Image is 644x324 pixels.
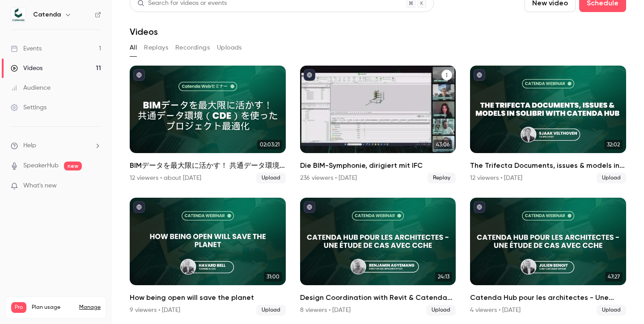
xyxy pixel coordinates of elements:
a: 02:03:21BIMデータを最大限に活かす！ 共通データ環境（CDE）を使ったプロジェクト最適化12 viewers • about [DATE]Upload [130,66,286,183]
button: Replays [144,41,168,55]
h2: The Trifecta Documents, issues & models in [GEOGRAPHIC_DATA] with Catenda Hub [470,160,626,171]
div: Settings [11,103,47,112]
h1: Videos [130,26,158,37]
button: published [304,69,315,81]
h2: Die BIM-Symphonie, dirigiert mit IFC [300,160,456,171]
a: 32:02The Trifecta Documents, issues & models in [GEOGRAPHIC_DATA] with Catenda Hub12 viewers • [D... [470,66,626,183]
div: 236 viewers • [DATE] [300,174,357,183]
span: Plan usage [32,304,74,311]
li: How being open will save the planet [130,198,286,316]
a: 43:06Die BIM-Symphonie, dirigiert mit IFC236 viewers • [DATE]Replay [300,66,456,183]
button: Recordings [175,41,210,55]
li: Die BIM-Symphonie, dirigiert mit IFC [300,66,456,183]
button: All [130,41,137,55]
span: Upload [597,305,626,316]
span: 47:27 [605,272,623,282]
li: Catenda Hub pour les architectes - Une étude de cas avec CCHE [470,198,626,316]
button: published [304,201,315,213]
button: published [133,201,145,213]
button: published [474,201,485,213]
span: 32:02 [604,140,623,150]
iframe: Noticeable Trigger [90,182,101,190]
span: 02:03:21 [257,140,282,150]
div: Audience [11,83,51,92]
span: Pro [11,302,26,313]
li: help-dropdown-opener [11,141,101,150]
span: Upload [256,173,286,183]
a: 31:00How being open will save the planet9 viewers • [DATE]Upload [130,198,286,316]
span: Upload [426,305,456,316]
div: 8 viewers • [DATE] [300,306,351,315]
h2: Catenda Hub pour les architectes - Une étude de cas avec CCHE [470,292,626,303]
li: BIMデータを最大限に活かす！ 共通データ環境（CDE）を使ったプロジェクト最適化 [130,66,286,183]
a: 24:13Design Coordination with Revit & Catenda Hub8 viewers • [DATE]Upload [300,198,456,316]
h2: BIMデータを最大限に活かす！ 共通データ環境（CDE）を使ったプロジェクト最適化 [130,160,286,171]
button: Uploads [217,41,242,55]
li: Design Coordination with Revit & Catenda Hub [300,198,456,316]
button: published [474,69,485,81]
button: published [133,69,145,81]
h2: How being open will save the planet [130,292,286,303]
div: Events [11,44,42,53]
h2: Design Coordination with Revit & Catenda Hub [300,292,456,303]
span: 24:13 [435,272,452,282]
div: 12 viewers • about [DATE] [130,174,201,183]
span: Upload [256,305,286,316]
a: Manage [79,304,101,311]
div: 4 viewers • [DATE] [470,306,521,315]
span: Replay [428,173,456,183]
span: What's new [23,181,57,191]
div: 12 viewers • [DATE] [470,174,522,183]
span: Upload [597,173,626,183]
a: 47:27Catenda Hub pour les architectes - Une étude de cas avec CCHE4 viewers • [DATE]Upload [470,198,626,316]
span: 31:00 [264,272,282,282]
h6: Catenda [33,10,61,19]
span: Help [23,141,36,150]
a: SpeakerHub [23,161,59,170]
span: 43:06 [433,140,452,150]
span: new [64,162,82,170]
li: The Trifecta Documents, issues & models in Solibri with Catenda Hub [470,66,626,183]
div: 9 viewers • [DATE] [130,306,180,315]
img: Catenda [11,8,25,22]
div: Videos [11,64,42,73]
